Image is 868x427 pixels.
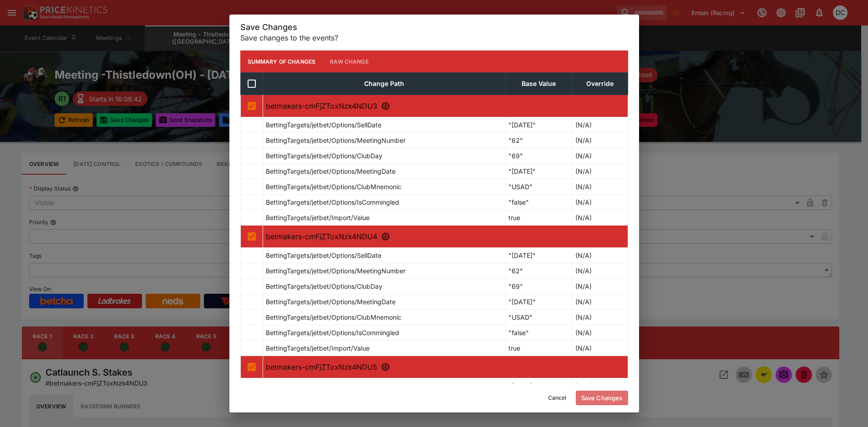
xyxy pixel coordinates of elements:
td: (N/A) [572,310,628,325]
p: BettingTargets/jetbet/Options/ClubMnemonic [266,312,401,322]
svg: R3 - Race 3 - Claiming [381,362,390,372]
td: "[DATE]" [506,378,573,394]
p: BettingTargets/jetbet/Options/MeetingNumber [266,266,406,276]
td: (N/A) [572,117,628,133]
td: "false" [506,195,573,210]
th: Base Value [506,73,573,95]
p: BettingTargets/jetbet/Options/SellDate [266,251,381,260]
td: "69" [506,148,573,164]
td: (N/A) [572,210,628,226]
p: Save changes to the events? [240,32,628,43]
svg: R2 - Race 2 - Claiming [381,232,390,241]
td: "62" [506,133,573,148]
p: betmakers-cmFjZToxNzk4NDU5 [266,362,625,372]
p: betmakers-cmFjZToxNzk4NDU3 [266,100,625,111]
td: "69" [506,279,573,294]
td: (N/A) [572,279,628,294]
td: "62" [506,263,573,279]
td: "[DATE]" [506,164,573,179]
p: BettingTargets/jetbet/Options/IsCommingled [266,328,399,337]
td: "[DATE]" [506,248,573,263]
td: true [506,341,573,356]
p: betmakers-cmFjZToxNzk4NDU4 [266,231,625,242]
td: "[DATE]" [506,294,573,310]
td: true [506,210,573,226]
h5: Save Changes [240,22,628,32]
button: Cancel [543,391,572,405]
p: BettingTargets/jetbet/Options/ClubMnemonic [266,182,401,191]
p: BettingTargets/jetbet/Import/Value [266,343,370,353]
button: Save Changes [576,391,628,405]
p: BettingTargets/jetbet/Options/MeetingDate [266,166,396,176]
p: BettingTargets/jetbet/Options/ClubDay [266,281,382,291]
th: Change Path [263,73,506,95]
td: (N/A) [572,294,628,310]
p: BettingTargets/jetbet/Options/MeetingDate [266,297,396,306]
td: (N/A) [572,133,628,148]
td: (N/A) [572,248,628,263]
p: BettingTargets/jetbet/Options/SellDate [266,120,381,130]
p: BettingTargets/jetbet/Options/MeetingNumber [266,136,406,145]
td: "[DATE]" [506,117,573,133]
button: Raw Change [323,50,376,72]
td: (N/A) [572,378,628,394]
th: Override [572,73,628,95]
td: (N/A) [572,164,628,179]
svg: R1 - Catlaunch S. Stakes [381,101,390,111]
td: (N/A) [572,341,628,356]
td: (N/A) [572,325,628,341]
button: Summary of Changes [240,50,323,72]
td: "USAD" [506,179,573,195]
td: (N/A) [572,195,628,210]
p: BettingTargets/jetbet/Options/ClubDay [266,151,382,161]
p: BettingTargets/jetbet/Options/SellDate [266,381,381,391]
td: "false" [506,325,573,341]
p: BettingTargets/jetbet/Options/IsCommingled [266,197,399,207]
td: (N/A) [572,148,628,164]
p: BettingTargets/jetbet/Import/Value [266,213,370,222]
td: (N/A) [572,263,628,279]
td: "USAD" [506,310,573,325]
td: (N/A) [572,179,628,195]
